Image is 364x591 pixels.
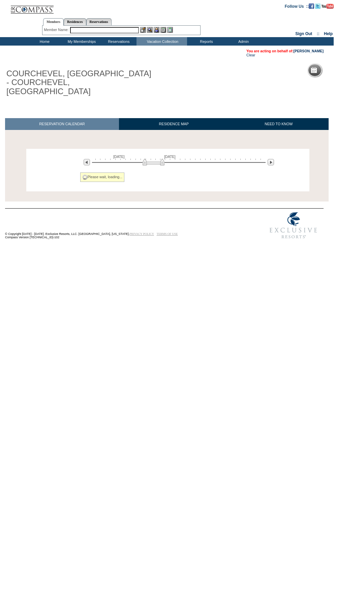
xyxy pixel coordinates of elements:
a: PRIVACY POLICY [129,232,154,236]
img: View [147,27,153,33]
img: Impersonate [154,27,159,33]
a: RESERVATION CALENDAR [5,118,119,130]
h1: COURCHEVEL, [GEOGRAPHIC_DATA] - COURCHEVEL, [GEOGRAPHIC_DATA] [5,68,156,97]
a: TERMS OF USE [157,232,178,236]
img: b_edit.gif [140,27,146,33]
a: Help [324,31,333,36]
a: [PERSON_NAME] [294,49,324,53]
td: Home [25,37,62,46]
td: Vacation Collection [136,37,187,46]
a: Members [43,18,64,26]
a: Clear [246,53,255,57]
img: Previous [84,159,90,165]
td: Admin [224,37,261,46]
a: Subscribe to our YouTube Channel [322,4,334,8]
span: :: [317,31,320,36]
td: Follow Us :: [285,3,309,9]
img: Next [268,159,274,165]
div: Member Name: [44,27,70,33]
a: Reservations [86,18,112,25]
div: Please wait, loading... [80,172,125,182]
img: Follow us on Twitter [315,3,321,9]
a: RESIDENCE MAP [119,118,229,130]
a: Sign Out [295,31,312,36]
a: NEED TO KNOW [229,118,329,130]
img: Become our fan on Facebook [309,3,314,9]
span: [DATE] [113,155,125,159]
td: © Copyright [DATE] - [DATE]. Exclusive Resorts, LLC. [GEOGRAPHIC_DATA], [US_STATE]. Compass Versi... [5,209,241,242]
td: My Memberships [62,37,99,46]
img: Exclusive Resorts [263,209,324,242]
img: spinner2.gif [82,174,88,180]
td: Reservations [99,37,136,46]
a: Become our fan on Facebook [309,4,314,8]
a: Residences [64,18,86,25]
span: [DATE] [164,155,176,159]
span: You are acting on behalf of: [246,49,324,53]
img: Reservations [160,27,166,33]
td: Reports [187,37,224,46]
a: Follow us on Twitter [315,4,321,8]
img: Subscribe to our YouTube Channel [322,4,334,9]
img: b_calculator.gif [167,27,173,33]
